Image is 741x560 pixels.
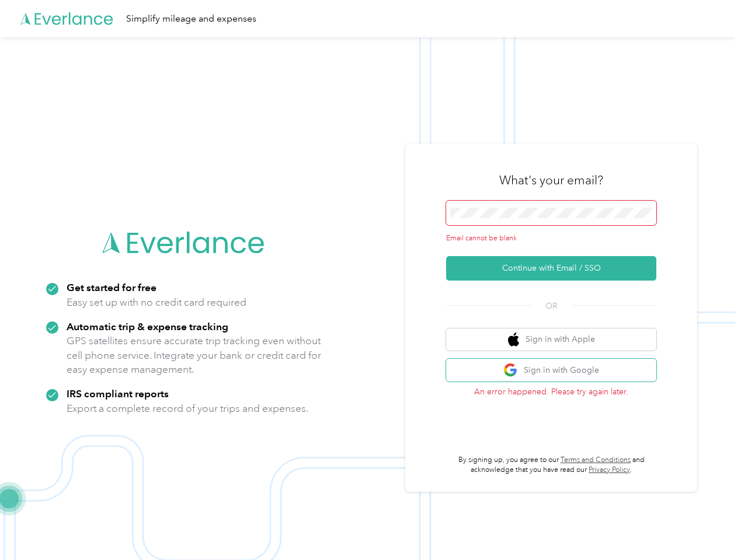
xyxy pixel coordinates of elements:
p: An error happened. Please try again later. [446,386,656,398]
p: GPS satellites ensure accurate trip tracking even without cell phone service. Integrate your bank... [67,334,322,377]
a: Privacy Policy [589,466,630,474]
h3: What's your email? [499,172,603,188]
img: google logo [503,363,518,377]
div: Simplify mileage and expenses [126,12,256,26]
strong: IRS compliant reports [67,387,169,400]
button: apple logoSign in with Apple [446,328,656,351]
img: apple logo [508,332,520,347]
p: By signing up, you agree to our and acknowledge that you have read our . [446,455,656,475]
strong: Automatic trip & expense tracking [67,320,228,332]
strong: Get started for free [67,281,156,293]
div: Email cannot be blank [446,233,656,244]
p: Export a complete record of your trips and expenses. [67,401,308,416]
span: OR [531,300,572,312]
a: Terms and Conditions [561,456,631,464]
button: google logoSign in with Google [446,359,656,381]
p: Easy set up with no credit card required [67,295,246,310]
button: Continue with Email / SSO [446,256,656,281]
